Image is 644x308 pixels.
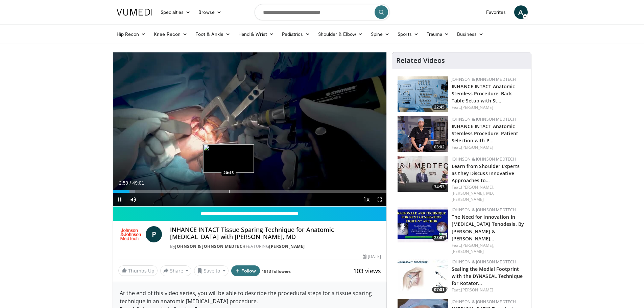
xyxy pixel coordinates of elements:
[452,207,516,213] a: Johnson & Johnson MedTech
[126,193,140,206] button: Mute
[146,226,162,242] a: P
[118,226,143,242] img: Johnson & Johnson MedTech
[452,287,526,293] div: Feat.
[175,243,246,249] a: Johnson & Johnson MedTech
[452,242,526,255] div: Feat.
[452,76,516,82] a: Johnson & Johnson MedTech
[118,265,158,276] a: Thumbs Up
[203,144,254,173] img: image.jpeg
[160,265,192,276] button: Share
[452,214,524,241] a: The Need for Innovation in [MEDICAL_DATA] Tenodesis, By [PERSON_NAME] & [PERSON_NAME]…
[432,184,447,190] span: 34:53
[234,27,278,41] a: Hand & Wrist
[452,104,526,111] div: Feat.
[452,196,484,202] a: [PERSON_NAME]
[452,83,515,104] a: INHANCE INTACT Anatomic Stemless Procedure: Back Table Setup with St…
[113,27,150,41] a: Hip Recon
[432,235,447,241] span: 23:07
[278,27,314,41] a: Pediatrics
[398,207,448,242] a: 23:07
[150,27,191,41] a: Knee Recon
[398,116,448,152] img: 8c9576da-f4c2-4ad1-9140-eee6262daa56.png.150x105_q85_crop-smart_upscale.png
[393,27,423,41] a: Sports
[314,27,367,41] a: Shoulder & Elbow
[398,207,448,242] img: 897bbdca-2434-4456-9b1b-c092cff6dc5d.150x105_q85_crop-smart_upscale.jpg
[398,76,448,112] img: 5493ac88-9e78-43fb-9cf2-5713838c1a07.png.150x105_q85_crop-smart_upscale.png
[461,184,494,190] a: [PERSON_NAME],
[255,4,390,20] input: Search topics, interventions
[157,5,195,19] a: Specialties
[396,56,445,65] h4: Related Videos
[262,268,291,274] a: 1913 followers
[194,5,225,19] a: Browse
[373,193,386,206] button: Fullscreen
[130,180,131,186] span: /
[359,193,373,206] button: Playback Rate
[452,266,523,286] a: Sealing the Medial Footprint with the DYNASEAL Technique for Rotator…
[398,259,448,294] img: 4c8c35ed-b197-4a86-9ec7-dec88460bf94.150x105_q85_crop-smart_upscale.jpg
[170,226,381,241] h4: INHANCE INTACT Tissue Sparing Technique for Anatomic [MEDICAL_DATA] with [PERSON_NAME], MD
[482,5,510,19] a: Favorites
[398,76,448,112] a: 22:45
[453,27,487,41] a: Business
[452,144,526,150] div: Feat.
[461,287,493,293] a: [PERSON_NAME]
[170,243,381,250] div: By FEATURING
[432,104,447,110] span: 22:45
[113,193,126,206] button: Pause
[461,242,494,248] a: [PERSON_NAME],
[423,27,453,41] a: Trauma
[461,144,493,150] a: [PERSON_NAME]
[269,243,305,249] a: [PERSON_NAME]
[231,265,260,276] button: Follow
[398,116,448,152] a: 03:02
[191,27,234,41] a: Foot & Ankle
[452,116,516,122] a: Johnson & Johnson MedTech
[353,267,381,275] span: 103 views
[452,156,516,162] a: Johnson & Johnson MedTech
[452,163,520,184] a: Learn from Shoulder Experts as they Discuss Innovative Approaches to…
[452,190,494,196] a: [PERSON_NAME], MD,
[363,254,381,260] div: [DATE]
[452,259,516,265] a: Johnson & Johnson MedTech
[132,180,144,186] span: 49:01
[514,5,528,19] a: A
[113,190,387,193] div: Progress Bar
[119,180,128,186] span: 2:59
[398,156,448,192] img: 7b92dd98-d7b3-444a-881c-abffa621e1b3.150x105_q85_crop-smart_upscale.jpg
[461,104,493,110] a: [PERSON_NAME]
[117,9,152,16] img: VuMedi Logo
[452,184,526,203] div: Feat.
[398,259,448,294] a: 07:01
[452,299,516,305] a: Johnson & Johnson MedTech
[194,265,229,276] button: Save to
[367,27,393,41] a: Spine
[432,287,447,293] span: 07:01
[432,144,447,150] span: 03:02
[113,52,387,207] video-js: Video Player
[398,156,448,192] a: 34:53
[452,123,518,144] a: INHANCE INTACT Anatomic Stemless Procedure: Patient Selection with P…
[452,248,484,254] a: [PERSON_NAME]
